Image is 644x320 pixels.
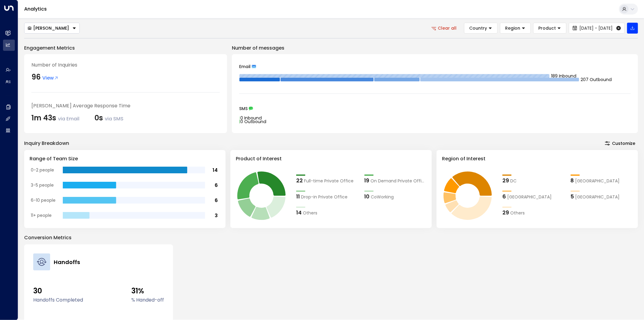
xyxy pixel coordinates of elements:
[575,178,620,184] span: San Francisco
[301,194,348,200] span: Drop-in Private Office
[31,61,220,69] div: Number of Inquiries
[505,25,520,31] span: Region
[571,176,633,184] div: 8San Francisco
[581,77,612,83] tspan: 207 Outbound
[296,192,358,201] div: 11Drop-in Private Office
[304,178,354,184] span: Full-time Private Office
[31,197,56,203] tspan: 6-10 people
[236,155,426,162] h3: Product of Interest
[239,106,631,111] div: SMS
[551,73,576,79] tspan: 189 Inbound
[469,25,487,31] span: Country
[569,23,625,34] button: [DATE] - [DATE]
[364,192,427,201] div: 10CoWorking
[213,167,218,174] tspan: 14
[571,192,633,201] div: 5Chicago
[239,64,251,69] span: Email
[364,192,370,201] div: 10
[31,167,54,173] tspan: 0-2 people
[232,44,638,52] p: Number of messages
[502,176,509,184] div: 29
[602,139,638,148] button: Customize
[502,208,509,217] div: 29
[95,113,123,123] div: 0s
[58,115,79,122] span: via Email
[31,182,54,188] tspan: 3-5 people
[510,210,525,216] span: Others
[296,176,358,184] div: 22Full-time Private Office
[502,192,565,201] div: 6Arlington
[507,194,552,200] span: Arlington
[579,26,613,31] span: [DATE] - [DATE]
[215,197,218,204] tspan: 6
[240,119,266,125] tspan: 0 Outbound
[296,176,303,184] div: 22
[30,155,220,162] h3: Range of Team Size
[296,208,302,217] div: 14
[500,23,531,34] button: Region
[24,5,47,12] a: Analytics
[502,208,565,217] div: 29Others
[33,296,83,304] label: Handoffs Completed
[303,210,317,216] span: Others
[575,194,620,200] span: Chicago
[33,286,83,296] span: 30
[215,212,218,219] tspan: 3
[24,140,69,147] div: Inquiry Breakdown
[24,23,80,34] div: Button group with a nested menu
[464,23,498,34] button: Country
[24,44,227,52] p: Engagement Metrics
[54,258,80,266] h4: Handoffs
[571,192,574,201] div: 5
[31,72,41,83] div: 96
[31,113,79,123] div: 1m 43s
[296,208,358,217] div: 14Others
[502,176,565,184] div: 29DC
[131,296,164,304] label: % Handed-off
[533,23,566,34] button: Product
[27,25,69,31] div: [PERSON_NAME]
[371,178,427,184] span: On Demand Private Office
[24,23,80,34] button: [PERSON_NAME]
[502,192,506,201] div: 6
[31,102,220,109] div: [PERSON_NAME] Average Response Time
[510,178,517,184] span: DC
[105,115,123,122] span: via SMS
[571,176,574,184] div: 8
[131,286,164,296] span: 31%
[42,74,59,82] span: View
[364,176,427,184] div: 19On Demand Private Office
[371,194,394,200] span: CoWorking
[442,155,633,162] h3: Region of Interest
[296,192,300,201] div: 11
[364,176,370,184] div: 19
[24,234,638,241] p: Conversion Metrics
[427,23,462,34] button: Clear all
[538,25,556,31] span: Product
[240,115,262,121] tspan: 0 Inbound
[31,212,52,218] tspan: 11+ people
[215,182,218,189] tspan: 6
